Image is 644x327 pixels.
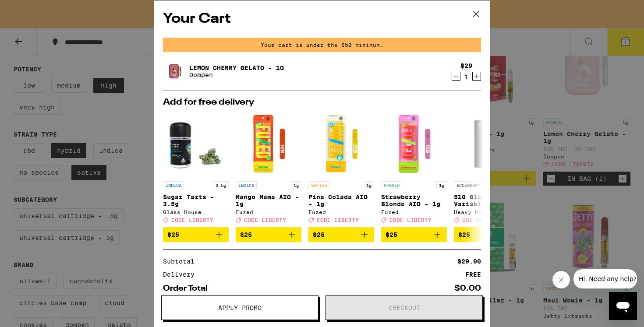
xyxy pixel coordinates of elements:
[236,209,301,215] div: Fuzed
[163,59,188,84] img: Lemon Cherry Gelato - 1g
[454,111,520,227] a: Open page for 510 Black Variable Voltage Battery & Charger from Heavy Hitters
[236,111,301,227] a: Open page for Mango Mama AIO - 1g from Fuzed
[552,271,570,288] iframe: Close message
[386,231,397,238] span: $25
[364,181,374,189] p: 1g
[308,111,374,227] a: Open page for Pina Colada AIO - 1g from Fuzed
[163,258,201,264] div: Subtotal
[460,62,472,69] div: $29
[381,111,447,177] img: Fuzed - Strawberry Blonde AIO - 1g
[163,9,481,29] h2: Your Cart
[308,209,374,215] div: Fuzed
[236,193,301,207] p: Mango Mama AIO - 1g
[454,111,520,177] img: Heavy Hitters - 510 Black Variable Voltage Battery & Charger
[171,217,213,223] span: CODE LIBERTY
[452,72,460,81] button: Decrement
[291,181,301,189] p: 1g
[163,285,214,292] div: Order Total
[163,38,481,52] div: Your cart is under the $50 minimum.
[240,231,252,238] span: $25
[163,98,481,107] h2: Add for free delivery
[457,258,481,264] div: $29.00
[236,181,257,189] p: INDICA
[389,217,432,223] span: CODE LIBERTY
[573,269,637,288] iframe: Message from company
[454,285,481,292] div: $0.00
[313,231,325,238] span: $25
[381,111,447,227] a: Open page for Strawberry Blonde AIO - 1g from Fuzed
[213,181,229,189] p: 3.5g
[454,181,483,189] p: ACCESSORY
[389,305,420,311] span: Checkout
[381,181,402,189] p: HYBRID
[189,71,284,78] p: Dompen
[189,64,284,71] a: Lemon Cherry Gelato - 1g
[465,271,481,278] div: FREE
[317,217,359,223] span: CODE LIBERTY
[161,295,318,320] button: Apply Promo
[236,227,301,242] button: Add to bag
[436,181,447,189] p: 1g
[381,209,447,215] div: Fuzed
[609,292,637,320] iframe: Button to launch messaging window
[381,227,447,242] button: Add to bag
[458,231,470,238] span: $25
[454,193,520,207] p: 510 Black Variable Voltage Battery & Charger
[167,231,179,238] span: $25
[308,227,374,242] button: Add to bag
[308,111,374,177] img: Fuzed - Pina Colada AIO - 1g
[163,193,229,207] p: Sugar Tarts - 3.5g
[236,111,301,177] img: Fuzed - Mango Mama AIO - 1g
[163,271,201,278] div: Delivery
[460,74,472,81] div: 1
[244,217,286,223] span: CODE LIBERTY
[472,72,481,81] button: Increment
[218,305,262,311] span: Apply Promo
[163,209,229,215] div: Glass House
[163,111,229,177] img: Glass House - Sugar Tarts - 3.5g
[454,209,520,215] div: Heavy Hitters
[381,193,447,207] p: Strawberry Blonde AIO - 1g
[308,181,329,189] p: SATIVA
[308,193,374,207] p: Pina Colada AIO - 1g
[462,217,508,223] span: USE CODE HH30
[163,111,229,227] a: Open page for Sugar Tarts - 3.5g from Glass House
[326,295,483,320] button: Checkout
[454,227,520,242] button: Add to bag
[163,227,229,242] button: Add to bag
